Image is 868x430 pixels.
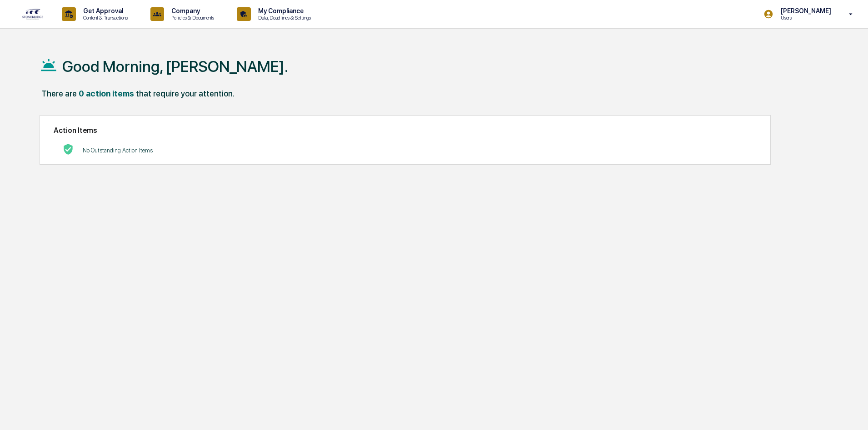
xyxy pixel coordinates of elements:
p: Company [164,7,219,15]
h1: Good Morning, [PERSON_NAME]. [62,57,288,76]
p: Users [773,15,836,21]
div: 0 action items [79,89,134,98]
p: No Outstanding Action Items [83,147,153,154]
p: My Compliance [251,7,315,15]
p: Get Approval [76,7,132,15]
div: that require your attention. [136,89,234,98]
div: There are [41,89,77,98]
img: No Actions logo [63,144,74,155]
img: logo [22,8,44,20]
p: Data, Deadlines & Settings [251,15,315,21]
p: Content & Transactions [76,15,132,21]
h2: Action Items [54,126,757,135]
p: [PERSON_NAME] [773,7,836,15]
p: Policies & Documents [164,15,219,21]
